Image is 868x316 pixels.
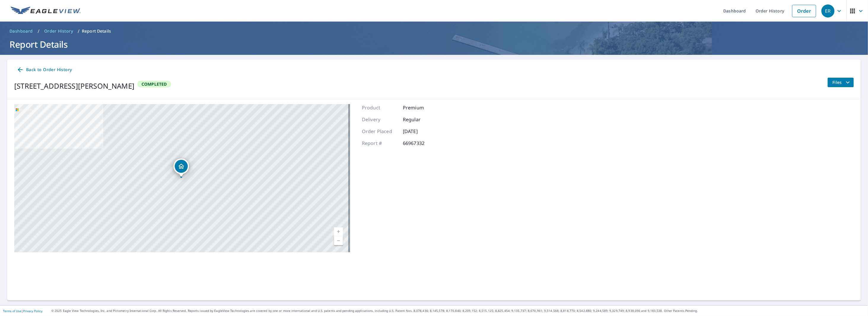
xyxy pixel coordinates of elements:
div: [STREET_ADDRESS][PERSON_NAME] [14,81,134,91]
p: Regular [403,116,438,123]
li: / [38,28,39,35]
span: Completed [138,81,171,87]
a: Current Level 17, Zoom Out [334,236,343,245]
button: filesDropdownBtn-66967332 [827,78,854,87]
span: Order History [44,28,73,34]
p: Premium [403,104,438,111]
div: Dropped pin, building 1, Residential property, 1503 N Matter Park Rd Marion, IN 46952 [174,159,189,177]
img: EV Logo [11,7,81,15]
p: © 2025 Eagle View Technologies, Inc. and Pictometry International Corp. All Rights Reserved. Repo... [51,309,865,313]
p: Report # [362,140,398,147]
a: Dashboard [7,26,35,36]
p: Order Placed [362,128,398,135]
span: Back to Order History [17,66,72,74]
p: | [3,309,42,313]
p: Report Details [82,28,111,34]
div: ER [821,4,834,17]
nav: breadcrumb [7,26,861,36]
p: 66967332 [403,140,438,147]
a: Current Level 17, Zoom In [334,227,343,236]
li: / [78,28,80,35]
p: Delivery [362,116,398,123]
h1: Report Details [7,38,861,50]
a: Terms of Use [3,309,21,313]
span: Files [832,79,851,86]
p: Product [362,104,398,111]
p: [DATE] [403,128,438,135]
a: Back to Order History [14,64,74,75]
a: Order History [42,26,75,36]
a: Privacy Policy [23,309,42,313]
a: Order [792,5,816,17]
span: Dashboard [9,28,33,34]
